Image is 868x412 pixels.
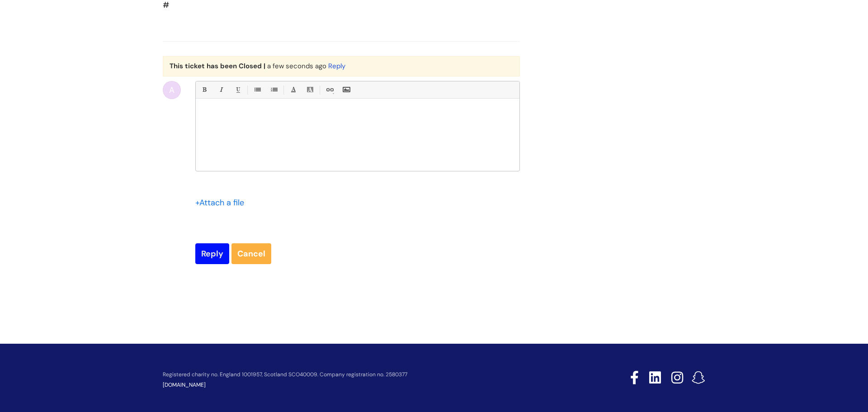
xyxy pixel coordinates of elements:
[195,243,229,264] input: Reply
[231,243,271,264] a: Cancel
[215,84,226,95] a: Italic (Ctrl-I)
[328,62,345,71] a: Reply
[267,62,326,71] span: Wed, 27 Aug, 2025 at 8:10 AM
[288,84,299,95] a: Font Color
[195,195,250,210] div: Attach a file
[268,84,279,95] a: 1. Ordered List (Ctrl-Shift-8)
[324,84,335,95] a: Link
[163,372,566,378] p: Registered charity no. England 1001957, Scotland SCO40009. Company registration no. 2580377
[170,62,265,71] b: This ticket has been Closed |
[232,84,243,95] a: Underline(Ctrl-U)
[251,84,263,95] a: • Unordered List (Ctrl-Shift-7)
[163,381,206,388] a: [DOMAIN_NAME]
[304,84,316,95] a: Back Color
[198,84,210,95] a: Bold (Ctrl-B)
[340,84,352,95] a: Insert Image...
[163,81,181,99] div: A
